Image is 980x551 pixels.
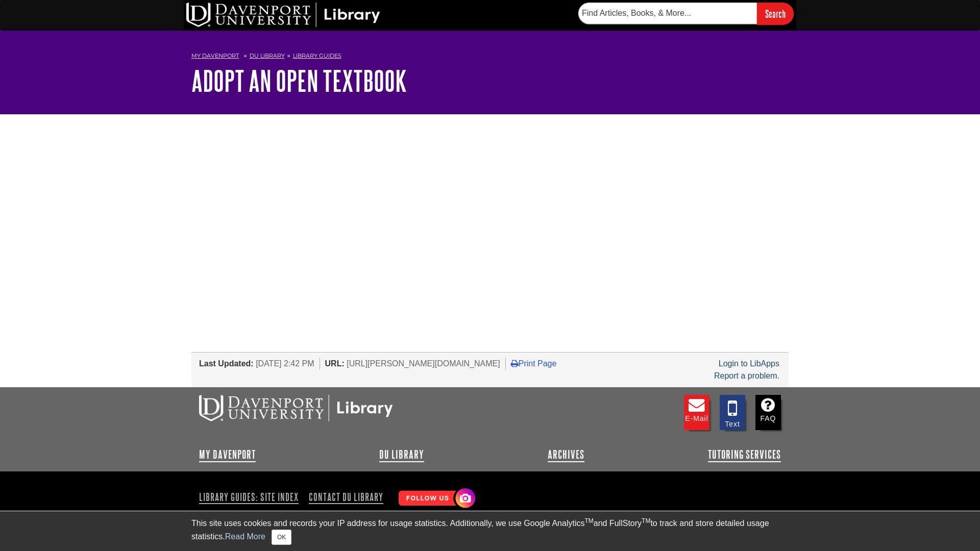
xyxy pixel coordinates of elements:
[250,52,285,59] a: DU Library
[325,359,345,368] span: URL:
[642,517,650,524] sup: TM
[347,359,500,368] span: [URL][PERSON_NAME][DOMAIN_NAME]
[199,488,303,506] a: Library Guides: Site Index
[757,3,794,24] input: Search
[684,395,709,430] a: E-mail
[584,517,593,524] sup: TM
[714,371,779,380] a: Report a problem.
[199,448,256,461] a: My Davenport
[293,52,341,59] a: Library Guides
[394,484,478,513] img: Follow Us! Instagram
[191,49,789,65] nav: breadcrumb
[191,517,789,545] div: This site uses cookies and records your IP address for usage statistics. Additionally, we use Goo...
[186,3,380,27] img: DU Library
[511,359,519,367] i: Print Page
[225,532,265,541] a: Read More
[191,52,239,60] a: My Davenport
[191,65,407,96] a: Adopt an Open Textbook
[755,395,781,430] a: FAQ
[191,151,635,253] iframe: cf5da235cf28a34e65e416c8145bf4fa
[578,3,757,24] input: Find Articles, Books, & More...
[199,359,254,368] span: Last Updated:
[256,359,314,368] span: [DATE] 2:42 PM
[720,395,745,430] a: Text
[379,448,424,461] a: DU Library
[272,530,291,545] button: Close
[548,448,584,461] a: Archives
[511,359,557,368] a: Print Page
[708,448,781,461] a: Tutoring Services
[305,488,387,506] a: Contact DU Library
[719,359,779,368] a: Login to LibApps
[578,3,794,24] form: Searches DU Library's articles, books, and more
[199,395,393,421] img: DU Libraries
